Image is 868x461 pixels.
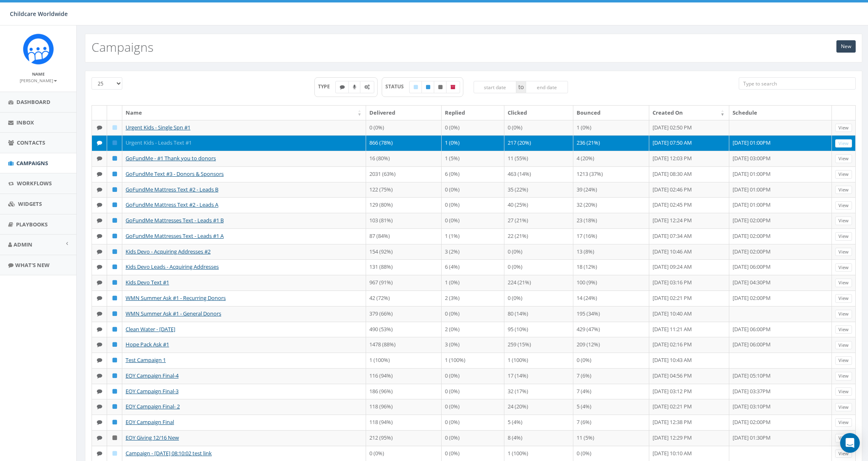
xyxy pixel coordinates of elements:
td: [DATE] 02:00PM [729,213,832,228]
a: View [835,139,852,148]
a: GoFundMe Mattress Text #2 - Leads A [126,201,218,208]
a: EOY Giving 12/16 New [126,434,179,441]
a: GoFundMe Mattresses Text - Leads #1 A [126,232,224,240]
span: Childcare Worldwide [10,10,68,18]
td: 7 (6%) [573,415,649,430]
td: 131 (88%) [366,259,442,275]
td: [DATE] 10:46 AM [649,244,729,260]
td: 866 (78%) [366,135,442,151]
td: 2 (3%) [442,290,504,306]
td: 1 (0%) [442,135,504,151]
a: Hope Pack Ask #1 [126,341,169,348]
a: WMN Summer Ask #1 - Recurring Donors [126,294,226,302]
i: Published [112,218,117,223]
a: Urgent Kids - Leads Text #1 [126,139,192,146]
td: 0 (0%) [504,259,573,275]
td: [DATE] 10:40 AM [649,306,729,322]
td: 2031 (63%) [366,166,442,182]
a: View [835,403,852,412]
i: Text SMS [97,140,102,145]
td: [DATE] 02:00PM [729,244,832,260]
td: [DATE] 02:21 PM [649,399,729,415]
td: 1213 (37%) [573,166,649,182]
td: 217 (20%) [504,135,573,151]
td: 0 (0%) [504,290,573,306]
a: Clean Water - [DATE] [126,325,175,333]
td: 32 (17%) [504,384,573,399]
span: Workflows [17,180,52,187]
td: [DATE] 02:21 PM [649,290,729,306]
a: View [835,449,852,458]
small: [PERSON_NAME] [20,78,57,83]
i: Published [112,171,117,177]
td: 6 (0%) [442,166,504,182]
label: Archived [446,81,460,93]
i: Published [112,404,117,409]
td: 209 (12%) [573,337,649,353]
td: 0 (0%) [504,120,573,136]
td: [DATE] 06:00PM [729,322,832,337]
label: Automated Message [360,81,374,93]
td: 0 (0%) [442,399,504,415]
a: EOY Campaign Final-4 [126,372,179,379]
td: [DATE] 03:00PM [729,151,832,166]
th: Created On: activate to sort column ascending [649,106,729,120]
i: Text SMS [97,327,102,332]
td: 35 (22%) [504,182,573,198]
i: Ringless Voice Mail [353,85,356,90]
td: 14 (24%) [573,290,649,306]
a: View [835,279,852,287]
th: Clicked [504,106,573,120]
td: 32 (20%) [573,197,649,213]
td: 0 (0%) [442,197,504,213]
td: 0 (0%) [442,213,504,228]
td: 122 (75%) [366,182,442,198]
td: [DATE] 01:00PM [729,182,832,198]
div: Open Intercom Messenger [840,433,860,453]
i: Text SMS [97,451,102,456]
span: TYPE [318,83,336,90]
i: Published [112,420,117,425]
i: Text SMS [97,280,102,285]
td: 0 (0%) [442,306,504,322]
a: EOY Campaign Final-3 [126,387,179,395]
td: 967 (91%) [366,275,442,290]
a: View [835,170,852,179]
i: Text SMS [97,218,102,223]
td: 95 (10%) [504,322,573,337]
a: Urgent Kids - Single Spn #1 [126,124,190,131]
a: GoFundMe Mattress Text #2 - Leads B [126,186,218,193]
i: Published [112,202,117,207]
td: [DATE] 04:56 PM [649,368,729,384]
td: 42 (72%) [366,290,442,306]
i: Text SMS [97,233,102,239]
img: Rally_Corp_Icon.png [23,34,54,65]
input: Type to search [739,77,856,90]
td: 429 (47%) [573,322,649,337]
td: 5 (4%) [573,399,649,415]
td: [DATE] 05:10PM [729,368,832,384]
span: What's New [15,261,50,269]
td: 27 (21%) [504,213,573,228]
label: Unpublished [434,81,447,93]
small: Name [32,71,45,77]
td: [DATE] 03:16 PM [649,275,729,290]
td: 1478 (88%) [366,337,442,353]
td: 23 (18%) [573,213,649,228]
td: 0 (0%) [504,244,573,260]
th: Delivered [366,106,442,120]
i: Draft [112,125,117,130]
a: Kids Devo - Acquiring Addresses #2 [126,248,211,255]
td: [DATE] 01:00PM [729,197,832,213]
i: Published [112,311,117,316]
td: 1 (0%) [573,120,649,136]
td: 212 (95%) [366,430,442,446]
span: to [516,81,526,93]
i: Published [112,233,117,239]
td: [DATE] 02:00PM [729,290,832,306]
td: 22 (21%) [504,228,573,244]
td: 103 (81%) [366,213,442,228]
td: 7 (6%) [573,368,649,384]
a: EOY Campaign Final- 2 [126,403,180,410]
span: STATUS [385,83,410,90]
